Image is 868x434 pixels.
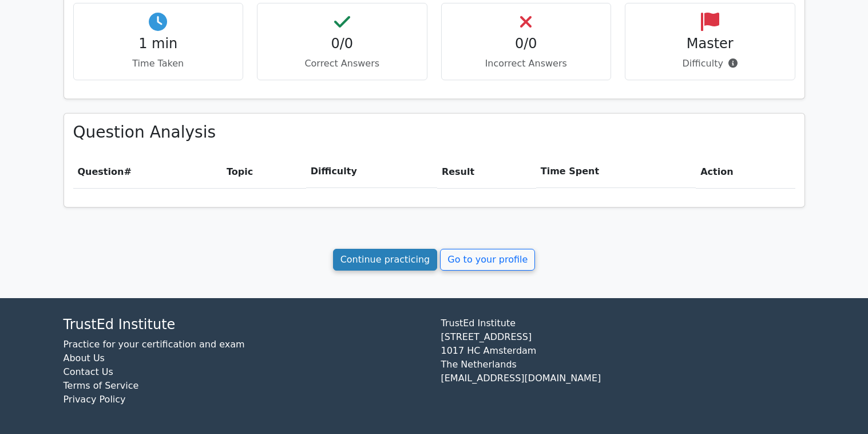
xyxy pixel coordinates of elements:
[451,57,602,71] p: Incorrect Answers
[440,249,535,271] a: Go to your profile
[267,57,418,71] p: Correct Answers
[696,155,795,188] th: Action
[64,353,105,363] a: About Us
[73,123,795,142] h3: Question Analysis
[64,380,139,391] a: Terms of Service
[434,316,812,416] div: TrustEd Institute [STREET_ADDRESS] 1017 HC Amsterdam The Netherlands [EMAIL_ADDRESS][DOMAIN_NAME]
[64,339,245,350] a: Practice for your certification and exam
[73,155,222,188] th: #
[83,36,234,52] h4: 1 min
[306,155,437,188] th: Difficulty
[267,36,418,52] h4: 0/0
[64,394,126,405] a: Privacy Policy
[635,57,786,71] p: Difficulty
[536,155,696,188] th: Time Spent
[222,155,306,188] th: Topic
[64,366,113,377] a: Contact Us
[64,316,427,333] h4: TrustEd Institute
[83,57,234,71] p: Time Taken
[78,166,124,177] span: Question
[333,249,438,271] a: Continue practicing
[635,36,786,52] h4: Master
[437,155,536,188] th: Result
[451,36,602,52] h4: 0/0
